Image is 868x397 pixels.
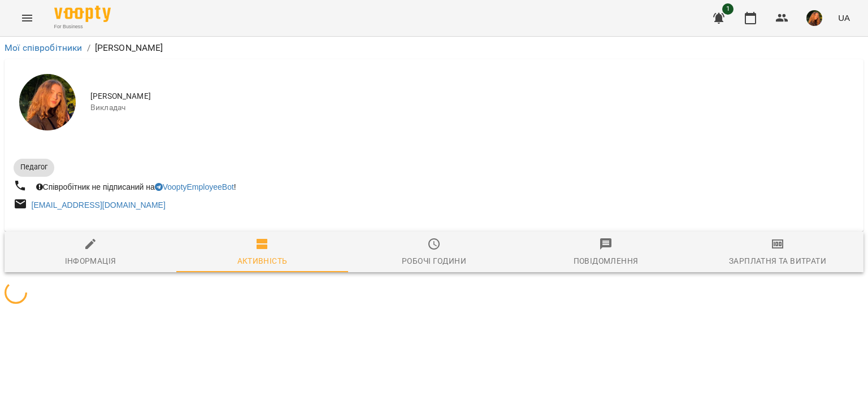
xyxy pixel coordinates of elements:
span: For Business [54,23,111,30]
span: UA [838,12,850,24]
p: [PERSON_NAME] [95,41,163,55]
img: a7253ec6d19813cf74d78221198b3021.jpeg [806,10,822,26]
div: Робочі години [402,254,466,268]
span: Викладач [90,102,854,114]
button: UA [834,7,854,28]
img: Voopty Logo [54,6,111,22]
a: Мої співробітники [5,42,83,53]
div: Повідомлення [574,254,639,268]
div: Співробітник не підписаний на ! [34,179,238,195]
div: Зарплатня та Витрати [729,254,826,268]
span: 1 [722,3,734,15]
a: VooptyEmployeeBot [155,182,234,191]
nav: breadcrumb [5,41,863,55]
img: Бабич Іванна Миколаївна [19,74,76,130]
div: Активність [237,254,288,268]
a: [EMAIL_ADDRESS][DOMAIN_NAME] [32,200,166,210]
span: [PERSON_NAME] [90,91,854,102]
button: Menu [14,5,41,32]
span: Педагог [14,162,54,172]
div: Інформація [65,254,116,268]
li: / [87,41,90,55]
